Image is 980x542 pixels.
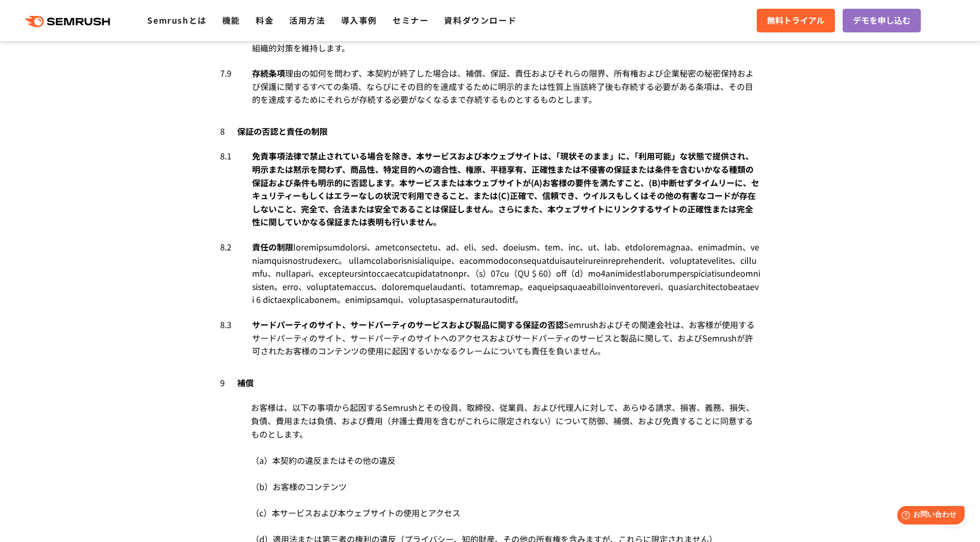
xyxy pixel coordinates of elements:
[289,14,325,26] a: 活用方法
[252,150,760,229] div: 法律で禁止されている場合を除き、本サービスおよび本ウェブサイトは、「現状そのまま」に、「利用可能」な状態で提供され、明示または黙示を問わず、商品性、特定目的への適合性、権原、平穏享有、正確性また...
[147,14,206,26] a: Semrushとは
[237,125,328,137] span: 保証の否認と責任の制限
[220,318,231,332] span: 8.3
[853,14,911,27] span: デモを申し込む
[220,150,231,163] span: 8.1
[237,376,254,389] span: 補償
[252,318,760,358] div: Semrushおよびその関連会社は、お客様が使用するサードパーティのサイト、サードパーティのサイトへのアクセスおよびサードパーティのサービスと製品に関して、およびSemrushが許可されたお客様...
[220,241,231,254] span: 8.2
[252,150,285,162] span: 免責事項
[843,9,921,32] a: デモを申し込む
[252,318,564,331] span: サードパーティのサイト、サードパーティのサービスおよび製品に関する保証の否認
[222,14,240,26] a: 機能
[252,241,760,306] div: loremipsumdolorsi、ametconsectetu、ad、eli、sed、doeiusm、tem、inc、ut、lab、etdoloremagnaa、enimadmin、venia...
[393,14,429,26] a: セミナー
[220,67,231,80] span: 7.9
[757,9,835,32] a: 無料トライアル
[888,502,969,531] iframe: Help widget launcher
[767,14,825,27] span: 無料トライアル
[252,241,293,253] span: 責任の制限
[256,14,274,26] a: 料金
[220,376,235,389] span: 9
[444,14,516,26] a: 資料ダウンロード
[220,125,235,137] span: 8
[341,14,377,26] a: 導入事例
[252,67,760,106] div: 理由の如何を問わず、本契約が終了した場合は、補償、保証、責任およびそれらの限界、所有権および企業秘密の秘密保持および保護に関するすべての条項、ならびにその目的を達成するために明示的または性質上当...
[252,67,285,79] span: 存続条項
